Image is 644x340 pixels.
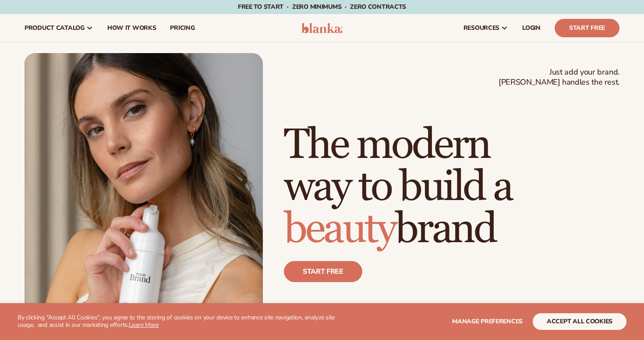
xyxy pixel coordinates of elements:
[107,25,156,32] span: How It Works
[419,300,485,319] p: 450+
[238,3,406,11] span: Free to start · ZERO minimums · ZERO contracts
[464,25,499,32] span: resources
[284,204,395,255] span: beauty
[284,300,329,319] p: 100K+
[129,321,159,329] a: Learn More
[452,317,523,326] span: Manage preferences
[555,19,619,37] a: Start Free
[163,14,202,42] a: pricing
[100,14,163,42] a: How It Works
[452,313,523,330] button: Manage preferences
[347,300,402,319] p: 4.9
[18,14,100,42] a: product catalog
[170,25,195,32] span: pricing
[301,23,343,33] img: logo
[456,14,515,42] a: resources
[522,25,541,32] span: LOGIN
[284,261,362,282] a: Start free
[25,25,85,32] span: product catalog
[533,313,626,330] button: accept all cookies
[284,124,619,251] h1: The modern way to build a brand
[18,314,342,329] p: By clicking "Accept All Cookies", you agree to the storing of cookies on your device to enhance s...
[515,14,548,42] a: LOGIN
[499,67,619,88] span: Just add your brand. [PERSON_NAME] handles the rest.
